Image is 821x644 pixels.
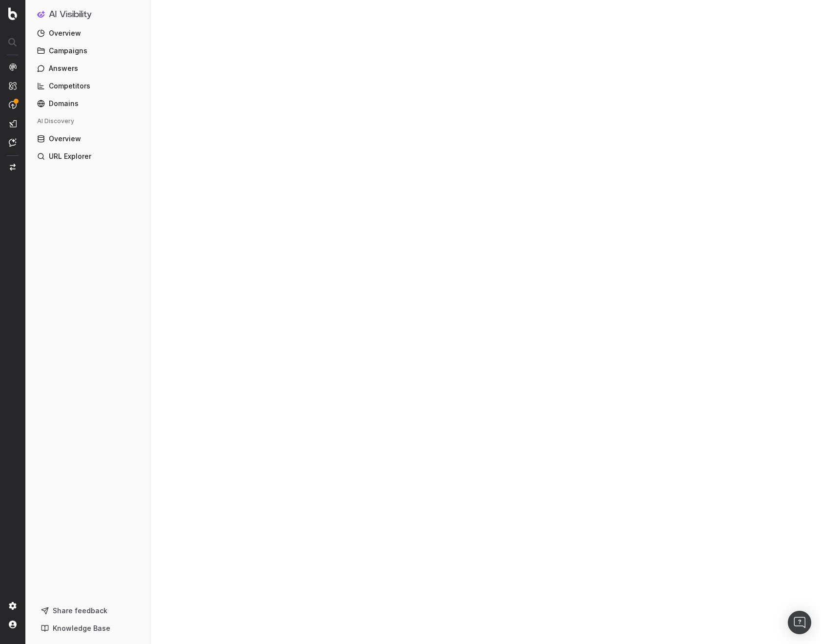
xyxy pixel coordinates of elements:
div: AI Discovery [33,113,142,129]
span: Answers [49,64,78,73]
a: Domains [33,96,142,111]
img: Switch project [10,164,16,171]
img: Botify logo [8,7,17,20]
img: Assist [9,138,17,147]
span: Share feedback [53,606,107,616]
img: Setting [9,602,17,610]
a: URL Explorer [33,149,142,164]
img: Studio [9,120,17,128]
a: Competitors [33,78,142,94]
span: Competitors [49,81,90,91]
span: URL Explorer [49,151,91,161]
img: Analytics [9,63,17,71]
span: Overview [49,134,81,144]
a: Answers [33,61,142,76]
a: Overview [33,131,142,147]
span: Knowledge Base [53,623,110,633]
a: Overview [33,25,142,41]
span: Campaigns [49,46,87,56]
span: Domains [49,99,79,108]
a: Campaigns [33,43,142,59]
div: Open Intercom Messenger [788,611,811,634]
button: Share feedback [37,603,138,619]
img: Intelligence [9,82,17,90]
h1: AI Visibility [49,10,92,20]
span: Overview [49,28,81,38]
img: My account [9,621,17,628]
a: Knowledge Base [37,621,138,636]
button: AI Visibility [37,8,138,21]
img: Activation [9,101,17,109]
